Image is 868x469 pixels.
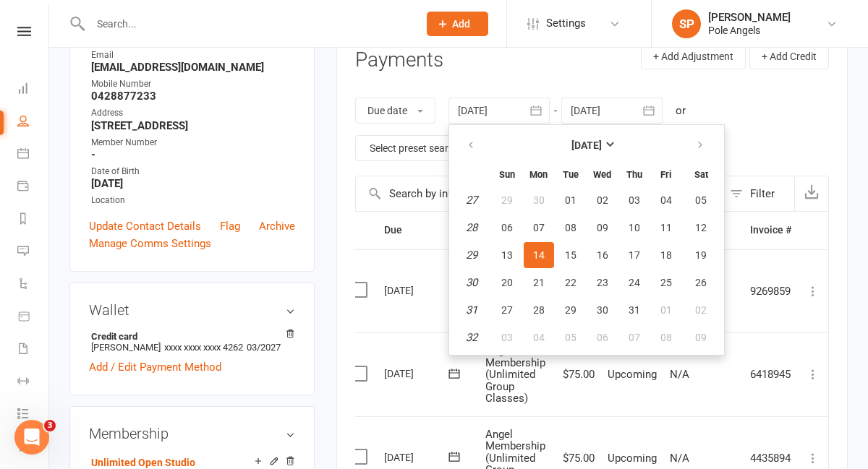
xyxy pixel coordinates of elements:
button: 18 [651,242,681,268]
span: 18 [660,249,672,261]
button: 04 [651,187,681,213]
a: Add / Edit Payment Method [89,358,221,376]
button: 08 [556,215,586,241]
button: 26 [683,270,720,296]
em: 32 [466,331,477,344]
span: 26 [695,277,707,288]
span: 15 [565,249,576,261]
button: 01 [651,297,681,323]
span: 10 [629,222,640,233]
button: 03 [619,187,650,213]
input: Search by invoice number [356,176,723,211]
td: 6418945 [744,332,798,416]
em: 30 [466,276,477,289]
span: Upcoming [608,452,657,465]
span: Angel Membership (Unlimited Group Classes) [485,344,545,405]
span: 19 [695,249,707,261]
button: 17 [619,242,650,268]
div: Location [91,194,295,207]
th: Invoice # [744,212,798,249]
button: 09 [683,324,720,350]
span: 29 [565,304,576,316]
a: Reports [17,204,50,236]
span: 05 [695,194,707,206]
strong: Credit card [91,331,288,342]
div: Email [91,48,295,62]
div: Member Number [91,136,295,150]
span: 14 [533,249,545,261]
button: 10 [619,215,650,241]
h3: Wallet [89,302,295,318]
button: + Add Adjustment [641,43,746,69]
button: 28 [524,297,554,323]
span: 07 [629,332,640,343]
span: 09 [695,332,707,343]
div: Filter [750,185,775,202]
small: Thursday [626,169,642,180]
div: [PERSON_NAME] [708,11,791,24]
strong: 0428877233 [91,90,295,103]
span: 17 [629,249,640,261]
span: 08 [565,222,576,233]
span: 04 [533,332,545,343]
em: 29 [466,249,477,262]
small: Saturday [694,169,708,180]
span: 03 [629,194,640,206]
span: 06 [501,222,513,233]
button: 07 [524,215,554,241]
button: Add [427,12,488,36]
button: 06 [587,324,618,350]
td: 9269859 [744,249,798,333]
strong: [DATE] [571,139,602,151]
button: 31 [619,297,650,323]
span: 01 [565,194,576,206]
iframe: Intercom live chat [14,420,49,455]
span: Settings [546,7,586,40]
button: 23 [587,270,618,296]
strong: [EMAIL_ADDRESS][DOMAIN_NAME] [91,61,295,74]
span: 3 [44,420,56,431]
a: Calendar [17,139,50,171]
em: 28 [466,221,477,234]
h3: Payments [355,49,443,72]
button: 02 [683,297,720,323]
span: 16 [597,249,608,261]
input: Search... [86,14,408,34]
span: 09 [597,222,608,233]
small: Tuesday [563,169,579,180]
div: [DATE] [384,362,451,384]
a: Flag [220,218,240,235]
button: 20 [492,270,522,296]
button: 13 [492,242,522,268]
span: N/A [670,452,689,465]
div: Mobile Number [91,77,295,91]
button: 08 [651,324,681,350]
button: 04 [524,324,554,350]
div: [DATE] [384,279,451,301]
small: Friday [660,169,671,180]
small: Monday [529,169,548,180]
a: Dashboard [17,74,50,106]
li: [PERSON_NAME] [89,329,295,355]
span: 31 [629,304,640,316]
span: 11 [660,222,672,233]
a: Update Contact Details [89,218,201,235]
span: 12 [695,222,707,233]
a: Manage Comms Settings [89,235,211,252]
span: 01 [660,304,672,316]
span: Upcoming [608,368,657,381]
button: 07 [619,324,650,350]
span: 25 [660,277,672,288]
a: Payments [17,171,50,204]
div: Date of Birth [91,165,295,178]
button: Due date [355,98,435,124]
button: 30 [587,297,618,323]
button: 12 [683,215,720,241]
span: 30 [533,194,545,206]
span: 27 [501,304,513,316]
span: 22 [565,277,576,288]
span: Add [452,18,470,30]
h3: Membership [89,426,295,442]
small: Sunday [499,169,515,180]
em: 27 [466,194,477,207]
